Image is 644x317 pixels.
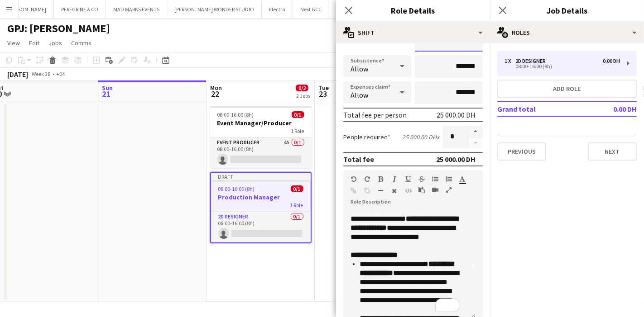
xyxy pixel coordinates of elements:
[25,37,43,49] a: Edit
[210,137,312,168] app-card-role: Event Producer4A0/108:00-16:00 (8h)
[343,133,390,141] label: People required
[291,185,303,192] span: 0/1
[7,22,110,35] h1: GPJ: [PERSON_NAME]
[318,84,329,92] span: Tue
[391,187,398,194] button: Clear Formatting
[418,186,425,194] button: Paste as plain text
[497,102,583,116] td: Grand total
[209,89,222,99] span: 22
[329,0,391,18] button: ALSERKAL ADVISORY
[210,84,222,92] span: Mon
[71,39,91,47] span: Comms
[211,173,311,180] div: Draft
[378,187,384,194] button: Horizontal Line
[391,175,398,183] button: Italic
[490,22,644,43] div: Roles
[211,212,311,242] app-card-role: 2D Designer0/108:00-16:00 (8h)
[351,64,368,73] span: Allow
[7,70,28,79] div: [DATE]
[317,89,329,99] span: 23
[402,133,439,141] div: 25 000.00 DH x
[583,102,637,116] td: 0.00 DH
[603,58,620,64] div: 0.00 DH
[459,175,466,183] button: Text Color
[210,119,312,127] h3: Event Manager/Producer
[48,39,62,47] span: Jobs
[405,187,411,194] button: HTML Code
[418,175,425,183] button: Strikethrough
[296,92,310,99] div: 2 Jobs
[167,0,262,18] button: [PERSON_NAME] WONDER STUDIO
[210,172,312,243] app-job-card: Draft08:00-16:00 (8h)0/1Production Manager1 Role2D Designer0/108:00-16:00 (8h)
[210,106,312,168] app-job-card: 08:00-16:00 (8h)0/1Event Manager/Producer1 RoleEvent Producer4A0/108:00-16:00 (8h)
[262,0,293,18] button: Electra
[217,111,254,118] span: 08:00-16:00 (8h)
[436,155,476,164] div: 25 000.00 DH
[378,175,384,183] button: Bold
[336,22,490,43] div: Shift
[54,0,106,18] button: PEREGRINE & CO
[211,193,311,201] h3: Production Manager
[101,89,113,99] span: 21
[446,175,452,183] button: Ordered List
[505,58,515,64] div: 1 x
[343,155,374,164] div: Total fee
[351,90,368,99] span: Allow
[588,142,637,161] button: Next
[336,5,490,16] h3: Role Details
[490,5,644,16] h3: Job Details
[30,71,53,77] span: Week 38
[218,185,255,192] span: 08:00-16:00 (8h)
[505,64,620,69] div: 08:00-16:00 (8h)
[7,39,20,47] span: View
[446,186,452,194] button: Fullscreen
[29,39,39,47] span: Edit
[291,128,304,134] span: 1 Role
[296,85,308,91] span: 0/2
[102,84,113,92] span: Sun
[45,37,66,49] a: Jobs
[106,0,167,18] button: MAD MARKS EVENTS
[437,110,476,119] div: 25 000.00 DH
[290,202,303,208] span: 1 Role
[0,0,54,18] button: [PERSON_NAME]
[497,80,637,98] button: Add role
[293,0,329,18] button: Next GCC
[468,126,483,137] button: Increase
[351,175,357,183] button: Undo
[515,58,549,64] div: 2D Designer
[405,175,411,183] button: Underline
[56,71,65,77] div: +04
[432,186,438,194] button: Insert video
[497,142,546,161] button: Previous
[343,110,407,119] div: Total fee per person
[4,37,24,49] a: View
[292,111,304,118] span: 0/1
[67,37,95,49] a: Comms
[432,175,438,183] button: Unordered List
[364,175,370,183] button: Redo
